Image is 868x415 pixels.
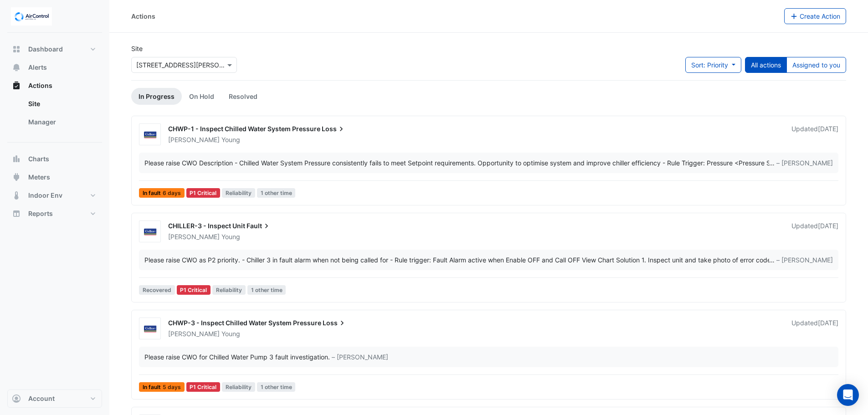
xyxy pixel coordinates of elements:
span: Young [221,232,240,241]
app-icon: Actions [12,81,21,90]
div: … [144,255,833,265]
img: Colliers Capitaland [139,130,160,139]
img: Colliers Capitaland [139,227,160,236]
span: Meters [28,173,50,182]
app-icon: Reports [12,209,21,218]
button: Sort: Priority [685,57,741,73]
span: In fault [139,382,185,392]
label: Site [131,44,143,53]
span: [PERSON_NAME] [168,136,220,143]
app-icon: Charts [12,154,21,164]
button: Actions [7,77,102,95]
div: P1 Critical [186,188,221,198]
div: Actions [7,95,102,135]
app-icon: Meters [12,173,21,182]
span: Fault [247,221,271,231]
button: Indoor Env [7,186,102,205]
span: In fault [139,188,185,198]
a: Manager [21,113,102,131]
span: Loss [322,124,346,133]
span: Reports [28,209,53,218]
span: Actions [28,81,52,90]
button: Alerts [7,58,102,77]
button: Assigned to you [786,57,846,73]
span: Young [221,135,240,144]
span: 1 other time [257,188,296,198]
div: Please raise CWO as P2 priority. - Chiller 3 in fault alarm when not being called for - Rule trig... [144,255,769,265]
img: Company Logo [11,7,52,26]
div: Updated [791,318,838,338]
a: In Progress [131,88,182,105]
span: Reliability [212,285,246,295]
button: Charts [7,150,102,168]
span: [PERSON_NAME] [168,330,220,338]
div: Please raise CWO Description - Chilled Water System Pressure consistently fails to meet Setpoint ... [144,158,769,168]
span: Fri 01-Aug-2025 10:13 AEST [818,222,838,230]
span: [PERSON_NAME] [168,233,220,241]
button: Dashboard [7,40,102,58]
div: Open Intercom Messenger [837,384,859,406]
button: Reports [7,205,102,223]
span: Dashboard [28,45,63,54]
a: Site [21,95,102,113]
div: P1 Critical [177,285,211,295]
span: Reliability [222,188,255,198]
app-icon: Indoor Env [12,191,21,200]
div: Updated [791,221,838,241]
span: Account [28,394,55,403]
div: … [144,158,833,168]
span: Reliability [222,382,255,392]
span: 5 days [163,384,181,390]
div: Please raise CWO for Chilled Water Pump 3 fault investigation. [144,352,330,362]
button: Account [7,389,102,408]
span: 6 days [163,190,181,196]
span: – [PERSON_NAME] [776,255,833,265]
span: – [PERSON_NAME] [776,158,833,168]
a: On Hold [182,88,221,105]
span: Young [221,329,240,338]
span: Recovered [139,285,175,295]
app-icon: Alerts [12,63,21,72]
span: Indoor Env [28,191,62,200]
a: Resolved [221,88,265,105]
img: Colliers Capitaland [139,324,160,333]
button: Create Action [784,8,847,24]
span: 1 other time [257,382,296,392]
span: Alerts [28,63,47,72]
div: Actions [131,11,155,21]
button: Meters [7,168,102,186]
div: Updated [791,124,838,144]
span: Charts [28,154,49,164]
span: Sort: Priority [691,61,728,69]
span: CHILLER-3 - Inspect Unit [168,222,245,230]
span: 1 other time [247,285,286,295]
span: Fri 01-Aug-2025 10:16 AEST [818,125,838,133]
span: Create Action [800,12,840,20]
span: Loss [323,318,347,328]
span: CHWP-1 - Inspect Chilled Water System Pressure [168,125,320,133]
span: – [PERSON_NAME] [332,352,388,362]
span: Thu 17-Jul-2025 11:02 AEST [818,319,838,327]
app-icon: Dashboard [12,45,21,54]
span: CHWP-3 - Inspect Chilled Water System Pressure [168,319,321,327]
button: All actions [745,57,787,73]
div: P1 Critical [186,382,221,392]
